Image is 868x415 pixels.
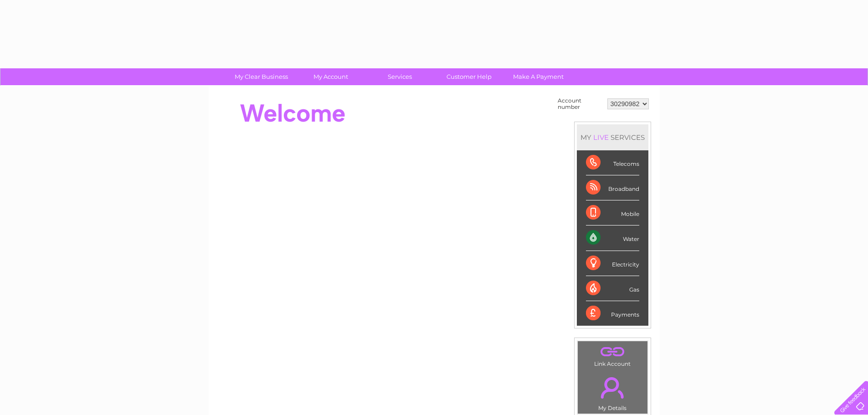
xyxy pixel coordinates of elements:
div: Telecoms [586,150,639,175]
div: Water [586,225,639,251]
a: Customer Help [431,68,507,85]
div: LIVE [591,133,611,142]
a: My Clear Business [224,68,299,85]
div: Mobile [586,200,639,225]
td: My Details [577,369,648,414]
td: Account number [555,95,605,113]
td: Link Account [577,341,648,369]
a: . [580,372,645,404]
div: MY SERVICES [577,124,648,150]
div: Payments [586,301,639,326]
a: . [580,343,645,359]
div: Gas [586,276,639,301]
a: Make A Payment [501,68,576,85]
div: Broadband [586,175,639,200]
a: Services [362,68,437,85]
a: My Account [293,68,368,85]
div: Electricity [586,251,639,276]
